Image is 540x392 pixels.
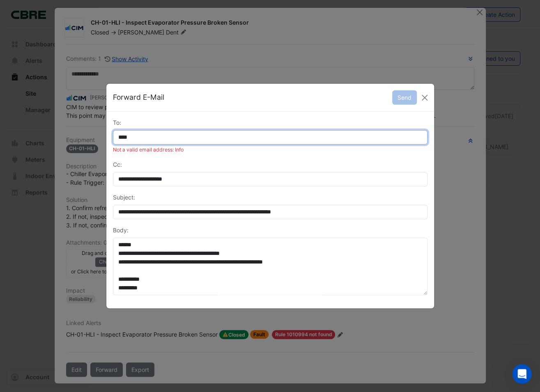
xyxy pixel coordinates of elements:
label: Cc: [113,160,122,169]
h5: Forward E-Mail [113,92,164,103]
div: Not a valid email address: Info [113,146,427,154]
button: Close [418,92,431,104]
iframe: Intercom live chat [512,364,532,384]
label: To: [113,118,121,127]
label: Subject: [113,193,135,202]
label: Body: [113,226,129,234]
